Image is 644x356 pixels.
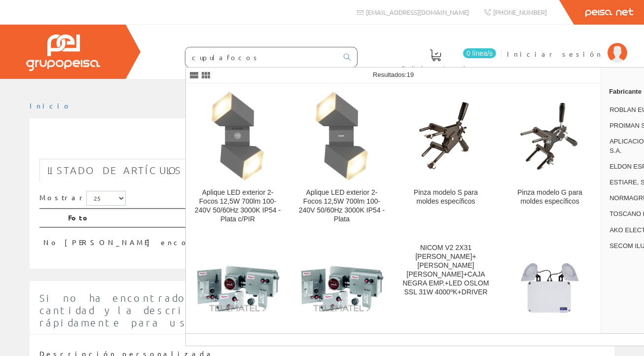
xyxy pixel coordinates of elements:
a: Iniciar sesión [507,41,627,50]
span: [EMAIL_ADDRESS][DOMAIN_NAME] [366,8,469,16]
img: Pinza modelo G para moldes específicos [513,99,587,173]
label: Mostrar [39,191,126,206]
input: Buscar ... [185,47,338,67]
div: Aplique LED exterior 2-Focos 12,5W 700lm 100-240V 50/60Hz 3000K IP54 - Plata c/PIR [194,188,282,224]
span: [PHONE_NUMBER] [493,8,547,16]
div: NICOM V2 2X31 [PERSON_NAME]+[PERSON_NAME] [PERSON_NAME]+CAJA NEGRA EMP.+LED OSLOM SSL 31W 4000ºK+... [402,244,490,297]
span: Si no ha encontrado algún artículo en nuestro catálogo introduzca aquí la cantidad y la descripci... [39,292,605,328]
a: Pinza modelo S para moldes específicos Pinza modelo S para moldes específicos [394,84,498,235]
img: Aplique LED exterior 2-Focos 12,5W 700lm 100-240V 50/60Hz 3000K IP54 - Plata c/PIR [212,92,263,180]
a: Aplique LED exterior 2-Focos 12,5W 700lm 100-240V 50/60Hz 3000K IP54 - Plata c/PIR Aplique LED ex... [186,84,289,235]
a: Inicio [30,101,72,110]
img: FOCOS ORIENTABLES 1000lm/3h/IP65 Estánda [506,257,594,320]
td: No [PERSON_NAME] encontrado artículos, pruebe con otra búsqueda [39,227,553,251]
div: Aplique LED exterior 2-Focos 12,5W 700lm 100-240V 50/60Hz 3000K IP54 - Plata [298,188,386,224]
a: Listado de artículos [39,159,190,182]
span: Pedido actual [402,63,469,73]
th: Foto [64,209,553,227]
span: 19 [407,71,414,78]
a: Aplique LED exterior 2-Focos 12,5W 700lm 100-240V 50/60Hz 3000K IP54 - Plata Aplique LED exterior... [290,84,394,235]
div: Pinza modelo G para moldes específicos [506,188,594,206]
select: Mostrar [86,191,126,206]
span: Iniciar sesión [507,49,603,59]
img: Grupo Peisa [26,35,100,71]
h1: tapas focos [39,134,605,154]
span: 0 línea/s [463,48,496,58]
img: Prensa de purga. Sistema, comp. fugas, mont. ext., Tipo Y, Z, 4-8 bar, <60 pies cúbicos, SS316 [194,263,282,313]
span: Resultados: [373,71,414,78]
div: Pinza modelo S para moldes específicos [402,188,490,206]
img: Prensa de purga. Sistema, comp. fugas, mont. ext., Tipo Y, Z, 4-8 bar, <60 pies cúbicos, SS316 [298,263,386,313]
img: Aplique LED exterior 2-Focos 12,5W 700lm 100-240V 50/60Hz 3000K IP54 - Plata [316,92,367,180]
a: Pinza modelo G para moldes específicos Pinza modelo G para moldes específicos [498,84,602,235]
img: Pinza modelo S para moldes específicos [409,99,483,173]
